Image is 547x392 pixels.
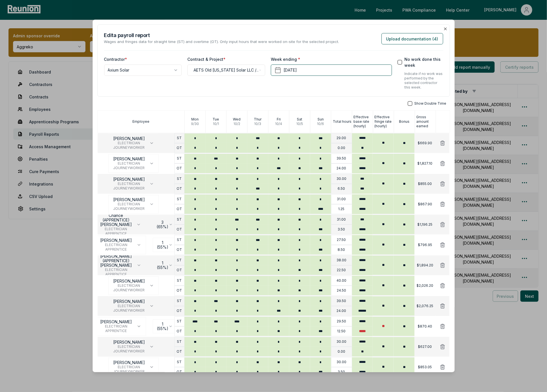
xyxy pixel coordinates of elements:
[177,258,182,263] p: ST
[336,258,346,263] p: 38.00
[254,122,261,126] p: 10 / 3
[271,64,392,76] button: [DATE]
[418,161,433,166] p: $1,827.10
[113,186,145,191] span: JOURNEYWORKER
[336,177,346,181] p: 30.00
[113,166,145,170] span: JOURNEYWORKER
[337,309,346,313] p: 24.00
[100,231,132,236] span: APPRENTICE
[338,248,345,252] p: 8.50
[213,117,219,122] p: Tue
[416,115,436,128] p: Gross amount earned
[113,177,145,182] p: [PERSON_NAME]
[177,166,182,171] p: OT
[399,119,410,124] p: Bonus
[404,56,443,68] label: No work done this week
[337,288,346,293] p: 24.50
[177,370,182,374] p: OT
[338,350,345,354] p: 0.00
[353,115,373,128] p: Effective base rate (hourly)
[177,340,182,344] p: ST
[418,365,432,369] p: $853.05
[418,344,432,349] p: $627.00
[177,268,182,273] p: OT
[177,329,182,334] p: OT
[418,141,432,145] p: $669.90
[418,243,432,247] p: $796.95
[100,243,132,247] span: ELECTRICIAN
[113,141,145,145] span: ELECTRICIAN
[113,360,145,365] p: [PERSON_NAME]
[417,304,434,308] p: $2,076.25
[191,117,199,122] p: Mon
[100,272,132,277] span: APPRENTICE
[418,182,432,186] p: $855.00
[338,227,345,232] p: 3.50
[177,136,182,141] p: ST
[338,370,345,374] p: 3.50
[333,119,351,124] p: Total hours
[113,369,145,374] span: JOURNEYWORKER
[277,117,281,122] p: Fri
[100,213,132,227] p: Chance (APPRENTICE) [PERSON_NAME]
[100,247,132,252] span: APPRENTICE
[191,122,199,126] p: 9 / 30
[113,145,145,150] span: JOURNEYWORKER
[213,122,219,126] p: 10 / 1
[113,344,145,349] span: ELECTRICIAN
[177,309,182,313] p: OT
[233,122,240,126] p: 10 / 2
[100,227,132,231] span: ELECTRICIAN
[113,299,145,304] p: [PERSON_NAME]
[113,279,145,283] p: [PERSON_NAME]
[177,146,182,150] p: OT
[418,202,432,206] p: $867.90
[337,268,346,273] p: 22.50
[233,117,241,122] p: Wed
[336,279,346,283] p: 40.00
[275,122,282,126] p: 10 / 4
[113,136,145,141] p: [PERSON_NAME]
[337,217,346,222] p: 31.00
[100,268,132,272] span: ELECTRICIAN
[337,136,346,141] p: 29.00
[177,207,182,212] p: OT
[374,115,394,128] p: Effective fringe rate (hourly)
[177,350,182,354] p: OT
[418,222,433,227] p: $1,196.25
[318,117,324,122] p: Sun
[113,161,145,166] span: ELECTRICIAN
[177,299,182,303] p: ST
[104,31,339,39] h2: Edit a payroll report
[177,227,182,232] p: OT
[415,101,447,106] span: Show Double Time
[177,279,182,283] p: ST
[296,122,303,126] p: 10 / 5
[271,56,300,62] label: Week ending
[336,360,346,365] p: 30.00
[177,238,182,242] p: ST
[317,122,324,126] p: 10 / 6
[337,329,346,334] p: 12.50
[338,146,345,150] p: 0.00
[338,207,345,212] p: 1.25
[337,197,346,202] p: 31.00
[177,319,182,324] p: ST
[177,177,182,181] p: ST
[113,157,145,161] p: [PERSON_NAME]
[177,360,182,365] p: ST
[113,365,145,369] span: ELECTRICIAN
[336,340,346,344] p: 30.00
[113,340,145,344] p: [PERSON_NAME]
[337,166,346,171] p: 24.00
[177,288,182,293] p: OT
[337,238,346,242] p: 27.50
[100,324,132,329] span: ELECTRICIAN
[177,197,182,202] p: ST
[337,319,346,324] p: 29.50
[417,263,433,268] p: $1,894.20
[113,304,145,308] span: ELECTRICIAN
[104,56,127,62] label: Contractor
[338,187,345,191] p: 6.50
[132,119,149,124] p: Employee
